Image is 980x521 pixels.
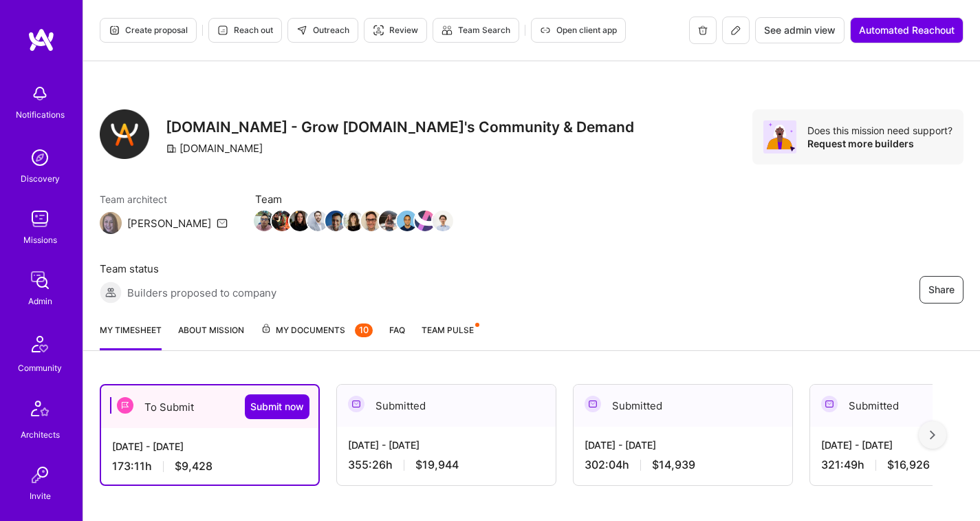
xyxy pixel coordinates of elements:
img: Team Member Avatar [254,211,274,231]
div: Architects [21,427,60,442]
img: Team Member Avatar [433,211,453,231]
span: Builders proposed to company [127,286,276,300]
span: $16,926 [887,458,930,472]
i: icon Targeter [373,25,384,36]
button: Share [919,276,963,304]
div: [DATE] - [DATE] [585,438,781,452]
div: Missions [23,233,57,247]
span: Automated Reachout [859,23,955,37]
a: Team Member Avatar [434,209,452,233]
a: Team Member Avatar [273,209,291,233]
a: FAQ [389,323,405,350]
span: See admin view [764,23,836,37]
div: Notifications [16,107,65,122]
span: Review [373,24,418,36]
div: Does this mission need support? [807,124,952,137]
div: Submitted [574,385,792,427]
a: Team Member Avatar [398,209,416,233]
div: 355:26 h [348,458,545,472]
div: Submitted [337,385,556,427]
button: Team Search [433,18,519,43]
button: See admin view [755,17,845,43]
img: right [930,430,935,440]
img: Team Member Avatar [361,211,382,231]
span: Team Pulse [422,325,474,335]
div: Invite [30,489,51,503]
a: Team Member Avatar [309,209,327,233]
i: icon Proposal [109,25,120,36]
img: Submitted [821,396,838,412]
div: Discovery [21,171,60,186]
a: Team Member Avatar [345,209,362,233]
div: 10 [355,323,373,337]
button: Create proposal [100,18,197,43]
div: Admin [28,294,52,308]
img: To Submit [117,397,133,414]
span: Open client app [540,24,617,36]
img: Team Member Avatar [325,211,346,231]
img: Team Member Avatar [397,211,417,231]
img: Team Member Avatar [272,211,292,231]
a: Team Member Avatar [255,209,273,233]
button: Review [364,18,427,43]
div: Request more builders [807,137,952,150]
img: admin teamwork [26,266,54,294]
img: Invite [26,461,54,489]
span: Reach out [217,24,273,36]
img: discovery [26,144,54,171]
img: Team Member Avatar [415,211,435,231]
img: logo [28,28,55,52]
span: My Documents [261,323,373,338]
img: Submitted [348,396,364,412]
i: icon Mail [217,217,228,228]
img: Team Architect [100,212,122,234]
img: Team Member Avatar [307,211,328,231]
a: Team Member Avatar [380,209,398,233]
a: Team Member Avatar [362,209,380,233]
span: Create proposal [109,24,188,36]
img: Team Member Avatar [379,211,400,231]
img: Builders proposed to company [100,281,122,304]
span: Team Search [442,24,510,36]
div: To Submit [101,385,318,428]
span: Team status [100,262,276,276]
a: Team Member Avatar [416,209,434,233]
span: $9,428 [175,459,213,474]
a: My Documents10 [261,323,373,350]
span: Team [255,192,452,206]
h3: [DOMAIN_NAME] - Grow [DOMAIN_NAME]'s Community & Demand [166,118,634,136]
i: icon CompanyGray [166,143,177,154]
button: Submit now [245,394,309,419]
img: Company Logo [100,109,149,159]
img: Team Member Avatar [343,211,364,231]
a: About Mission [178,323,244,350]
img: Submitted [585,396,601,412]
button: Outreach [287,18,358,43]
img: Community [23,328,56,361]
button: Open client app [531,18,626,43]
span: Share [928,283,955,297]
span: $19,944 [415,458,459,472]
img: Avatar [763,120,796,153]
div: [PERSON_NAME] [127,216,211,231]
button: Reach out [208,18,282,43]
span: Outreach [296,24,349,36]
div: Community [18,361,62,375]
img: teamwork [26,205,54,233]
span: $14,939 [652,458,695,472]
div: [DOMAIN_NAME] [166,141,263,156]
img: bell [26,80,54,107]
a: Team Pulse [422,323,478,350]
div: [DATE] - [DATE] [348,438,545,452]
div: 302:04 h [585,458,781,472]
button: Automated Reachout [850,17,963,43]
a: Team Member Avatar [327,209,345,233]
span: Team architect [100,192,228,206]
a: My timesheet [100,323,162,350]
div: 173:11 h [112,459,307,474]
div: [DATE] - [DATE] [112,439,307,454]
img: Team Member Avatar [290,211,310,231]
span: Submit now [250,400,304,414]
a: Team Member Avatar [291,209,309,233]
img: Architects [23,394,56,427]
